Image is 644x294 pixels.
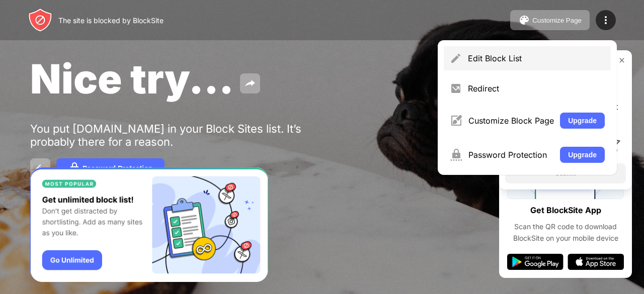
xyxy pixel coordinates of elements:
[83,164,152,172] div: Password Protection
[58,16,164,25] div: The site is blocked by BlockSite
[244,77,256,89] img: share.svg
[450,149,462,161] img: menu-password.svg
[30,54,234,103] span: Nice try...
[468,53,605,63] div: Edit Block List
[450,115,462,127] img: menu-customize.svg
[568,254,624,270] img: app-store.svg
[600,14,612,26] img: menu-icon.svg
[507,254,563,270] img: google-play.svg
[450,82,462,94] img: menu-redirect.svg
[518,14,530,26] img: pallet.svg
[28,8,52,32] img: header-logo.svg
[532,17,582,24] div: Customize Page
[510,10,590,30] button: Customize Page
[560,113,605,129] button: Upgrade
[468,116,554,126] div: Customize Block Page
[30,122,341,148] div: You put [DOMAIN_NAME] in your Block Sites list. It’s probably there for a reason.
[618,56,626,64] img: rate-us-close.svg
[34,162,46,174] img: back.svg
[450,52,462,64] img: menu-pencil.svg
[30,167,268,282] iframe: Banner
[468,83,605,93] div: Redirect
[468,150,554,160] div: Password Protection
[56,158,165,178] button: Password Protection
[560,147,605,163] button: Upgrade
[68,162,80,174] img: password.svg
